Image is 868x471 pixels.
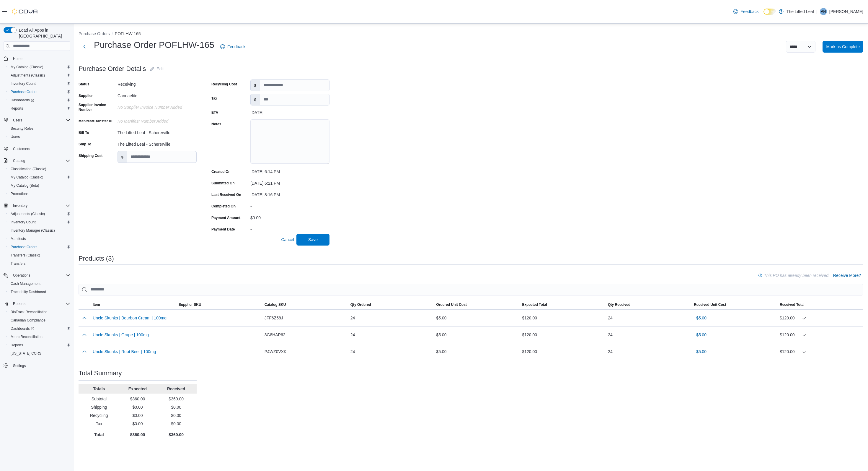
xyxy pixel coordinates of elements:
button: Purchase Orders [79,31,110,36]
a: Traceabilty Dashboard [8,288,48,295]
button: Purchase Orders [6,88,73,96]
span: AH [821,8,826,15]
span: $5.00 [696,349,707,355]
span: My Catalog (Classic) [8,174,70,181]
div: Cannaelite [118,91,197,98]
a: Promotions [8,190,31,197]
span: Item [93,302,100,307]
button: $5.00 [694,346,709,358]
a: Cash Management [8,280,43,287]
p: $0.00 [158,421,194,427]
label: Bill To [79,130,89,135]
div: The Lifted Leaf - Schererville [118,128,197,135]
button: Adjustments (Classic) [6,210,73,218]
p: $0.00 [120,412,156,418]
div: Receiving [118,79,197,87]
a: Dashboards [6,96,73,104]
span: Dashboards [8,325,70,332]
button: Received Total [777,300,863,309]
span: Purchase Orders [8,243,70,251]
span: Customers [11,145,70,152]
button: Uncle Skunks | Grape | 100mg [93,332,149,337]
button: $5.00 [694,329,709,341]
p: $360.00 [158,432,194,438]
p: $360.00 [120,396,156,402]
span: JFF6Z58J [265,314,283,321]
span: Home [13,56,22,61]
button: My Catalog (Classic) [6,173,73,181]
label: Created On [211,169,231,174]
label: Payment Date [211,227,235,232]
a: Classification (Classic) [8,165,49,173]
p: Totals [81,386,117,392]
a: Adjustments (Classic) [8,72,47,79]
div: 24 [606,312,691,324]
button: [US_STATE] CCRS [6,349,73,358]
button: BioTrack Reconciliation [6,308,73,316]
span: Qty Ordered [350,302,371,307]
p: Subtotal [81,396,117,402]
span: BioTrack Reconciliation [8,308,70,316]
span: Inventory Manager (Classic) [8,227,70,234]
span: Feedback [740,9,758,14]
a: Customers [11,145,32,152]
nav: Complex example [4,52,70,385]
a: Adjustments (Classic) [8,210,47,217]
button: Next [79,41,90,53]
label: Last Received On [211,192,241,197]
button: Expected Total [520,300,606,309]
p: Tax [81,421,117,427]
button: Settings [1,361,73,370]
span: Users [8,133,70,140]
div: [DATE] [250,108,329,115]
h1: Purchase Order POFLHW-165 [94,39,214,51]
div: 24 [606,346,691,358]
button: Uncle Skunks | Bourbon Cream | 100mg [93,316,167,320]
button: Reports [6,104,73,113]
button: Catalog SKU [262,300,348,309]
span: Users [11,134,20,139]
a: Manifests [8,235,28,242]
span: Receive More? [833,272,861,278]
label: Recycling Cost [211,82,237,87]
span: Expected Total [522,302,547,307]
span: Qty Received [608,302,630,307]
span: Traceabilty Dashboard [8,288,70,295]
span: Operations [11,272,70,279]
button: Inventory [11,202,30,209]
a: Inventory Count [8,80,38,87]
span: Traceabilty Dashboard [11,290,46,294]
span: Adjustments (Classic) [8,210,70,217]
button: Reports [1,300,73,308]
span: My Catalog (Beta) [11,183,39,188]
button: Qty Received [606,300,691,309]
span: Purchase Orders [11,245,37,249]
input: Dark Mode [763,9,776,15]
span: Dark Mode [763,15,764,15]
button: POFLHW-165 [115,31,141,36]
a: Transfers (Classic) [8,252,43,259]
button: Edit [147,63,166,75]
div: No Supplier Invoice Number added [118,103,197,110]
div: [DATE] 6:21 PM [250,178,329,186]
a: Users [8,133,22,140]
button: Qty Ordered [348,300,434,309]
div: 24 [348,312,434,324]
span: Transfers [11,261,25,266]
button: Purchase Orders [6,243,73,251]
span: Operations [13,273,30,278]
p: $360.00 [120,432,156,438]
span: $5.00 [696,315,707,321]
div: $120.00 [780,331,861,338]
p: $0.00 [120,421,156,427]
button: Reports [6,341,73,349]
div: - [250,225,329,232]
div: $120.00 [780,314,861,321]
a: Dashboards [8,97,37,104]
a: Dashboards [8,325,37,332]
span: Settings [11,362,70,369]
div: $5.00 [434,346,520,358]
button: Operations [11,272,33,279]
span: Customers [13,147,30,151]
span: Reports [8,105,70,112]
